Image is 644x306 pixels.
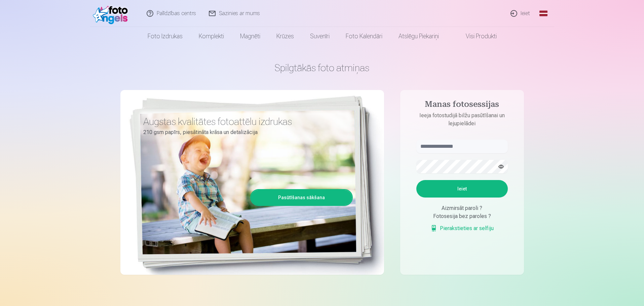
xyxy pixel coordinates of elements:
[447,27,505,46] a: Visi produkti
[302,27,338,46] a: Suvenīri
[416,204,508,212] div: Aizmirsāt paroli ?
[268,27,302,46] a: Krūzes
[93,3,131,24] img: /fa1
[410,99,515,112] h4: Manas fotosessijas
[140,27,191,46] a: Foto izdrukas
[416,212,508,220] div: Fotosesija bez paroles ?
[410,112,515,128] p: Ieeja fotostudijā bilžu pasūtīšanai un lejupielādei
[416,180,508,198] button: Ieiet
[120,62,524,74] h1: Spilgtākās foto atmiņas
[390,27,447,46] a: Atslēgu piekariņi
[143,128,348,137] p: 210 gsm papīrs, piesātināta krāsa un detalizācija
[143,116,348,128] h3: Augstas kvalitātes fotoattēlu izdrukas
[232,27,268,46] a: Magnēti
[430,224,494,232] a: Pierakstieties ar selfiju
[338,27,390,46] a: Foto kalendāri
[191,27,232,46] a: Komplekti
[251,190,352,205] a: Pasūtīšanas sākšana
